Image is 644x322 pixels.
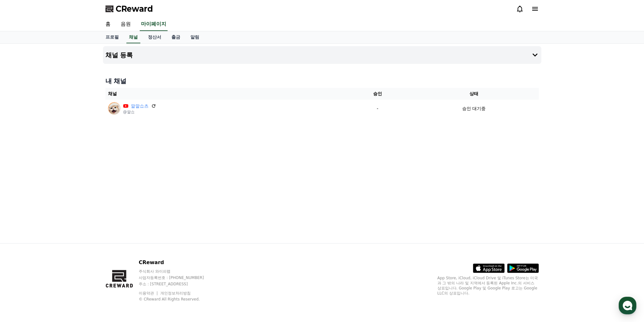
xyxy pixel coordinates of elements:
a: 개인정보처리방침 [160,291,191,295]
a: 깔깔쇼츠 [131,103,149,109]
button: 채널 등록 [103,46,541,64]
img: 깔깔쇼츠 [108,102,121,115]
a: 마이페이지 [140,18,168,31]
a: 프로필 [100,31,124,43]
p: 주소 : [STREET_ADDRESS] [139,282,216,287]
a: 홈 [100,18,116,31]
th: 승인 [346,88,409,100]
a: 출금 [166,31,185,43]
p: © CReward All Rights Reserved. [139,297,216,302]
p: 사업자등록번호 : [PHONE_NUMBER] [139,275,216,280]
a: CReward [105,4,153,14]
p: 승인 대기중 [462,105,486,112]
a: 이용약관 [139,291,159,295]
a: 음원 [116,18,136,31]
a: 채널 [126,31,140,43]
span: CReward [116,4,153,14]
p: - [348,105,406,112]
th: 상태 [409,88,539,100]
a: 알림 [185,31,204,43]
p: @깔쇼 [123,109,156,115]
h4: 채널 등록 [105,52,133,59]
p: App Store, iCloud, iCloud Drive 및 iTunes Store는 미국과 그 밖의 나라 및 지역에서 등록된 Apple Inc.의 서비스 상표입니다. Goo... [437,276,539,296]
h4: 내 채널 [105,77,539,85]
a: 정산서 [143,31,166,43]
p: CReward [139,259,216,266]
p: 주식회사 와이피랩 [139,269,216,274]
th: 채널 [105,88,346,100]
